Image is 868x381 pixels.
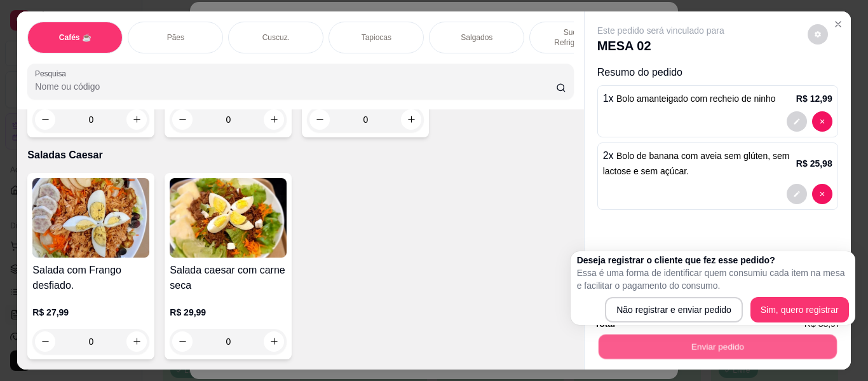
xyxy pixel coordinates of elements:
[35,109,55,130] button: decrease-product-quantity
[170,306,287,319] p: R$ 29,99
[126,109,147,130] button: increase-product-quantity
[787,111,807,132] button: decrease-product-quantity
[32,178,149,258] img: product-image
[264,109,284,130] button: increase-product-quantity
[27,148,573,163] p: Saladas Caesar
[35,331,55,352] button: decrease-product-quantity
[796,92,832,105] p: R$ 12,99
[597,24,724,37] p: Este pedido será vinculado para
[603,151,790,176] span: Bolo de banana com aveia sem glúten, sem lactose e sem açúcar.
[616,94,776,104] span: Bolo amanteigado com recheio de ninho
[170,263,287,293] h4: Salada caesar com carne seca
[262,32,290,43] p: Cuscuz.
[167,32,184,43] p: Pães
[126,331,147,352] button: increase-product-quantity
[796,157,832,170] p: R$ 25,98
[828,14,848,34] button: Close
[812,111,832,132] button: decrease-product-quantity
[35,80,556,93] input: Pesquisa
[603,148,796,179] p: 2 x
[32,306,149,319] p: R$ 27,99
[401,109,421,130] button: increase-product-quantity
[461,32,492,43] p: Salgados
[603,91,776,106] p: 1 x
[577,254,849,267] h2: Deseja registrar o cliente que fez esse pedido?
[540,27,614,48] p: Sucos e Refrigerantes
[787,184,807,204] button: decrease-product-quantity
[577,267,849,292] p: Essa é uma forma de identificar quem consumiu cada item na mesa e facilitar o pagamento do consumo.
[309,109,330,130] button: decrease-product-quantity
[605,297,743,322] button: Não registrar e enviar pedido
[597,37,724,55] p: MESA 02
[808,24,828,45] button: decrease-product-quantity
[170,178,287,258] img: product-image
[32,263,149,293] h4: Salada com Frango desfiado.
[264,331,284,352] button: increase-product-quantity
[362,32,391,43] p: Tapiocas
[597,65,838,80] p: Resumo do pedido
[172,331,193,352] button: decrease-product-quantity
[59,32,92,43] p: Cafés ☕
[812,184,832,204] button: decrease-product-quantity
[750,297,849,322] button: Sim, quero registrar
[35,68,71,79] label: Pesquisa
[598,335,836,359] button: Enviar pedido
[172,109,193,130] button: decrease-product-quantity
